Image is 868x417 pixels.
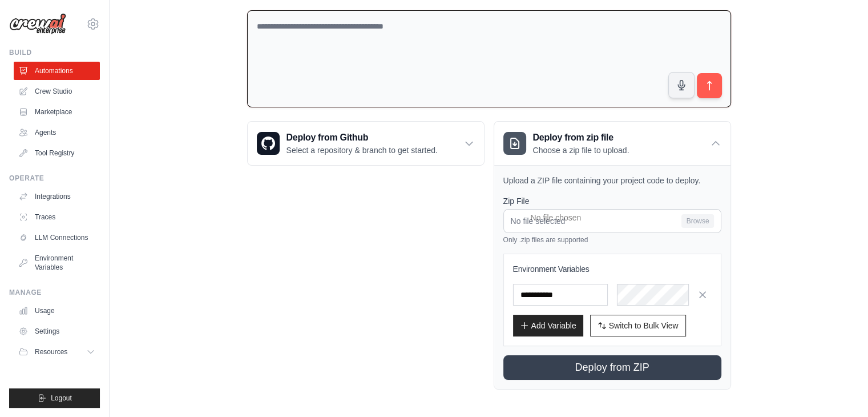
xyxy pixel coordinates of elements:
button: Resources [14,343,100,361]
div: Build [9,48,100,57]
a: Agents [14,123,100,142]
h3: Deploy from Github [286,131,438,145]
a: Settings [14,322,100,340]
input: No file selected Browse [503,209,721,233]
a: Automations [14,62,100,80]
a: Traces [14,208,100,226]
p: Choose a zip file to upload. [533,145,629,156]
a: Integrations [14,187,100,206]
span: Resources [35,347,67,356]
a: LLM Connections [14,228,100,247]
a: Crew Studio [14,82,100,101]
label: Zip File [503,195,721,207]
a: Usage [14,302,100,320]
a: Environment Variables [14,249,100,276]
iframe: Chat Widget [811,362,868,417]
span: Switch to Bulk View [609,320,679,331]
button: Deploy from ZIP [503,355,721,380]
button: Add Variable [513,315,583,336]
img: Logo [9,13,66,35]
a: Marketplace [14,103,100,121]
h3: Deploy from zip file [533,131,629,145]
p: Upload a ZIP file containing your project code to deploy. [503,175,721,186]
p: Select a repository & branch to get started. [286,145,438,156]
a: Tool Registry [14,144,100,162]
p: Only .zip files are supported [503,235,721,244]
button: Logout [9,388,100,408]
button: Switch to Bulk View [590,315,686,336]
h3: Environment Variables [513,263,712,275]
span: Logout [51,394,72,403]
div: Operate [9,174,100,183]
div: Manage [9,288,100,297]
